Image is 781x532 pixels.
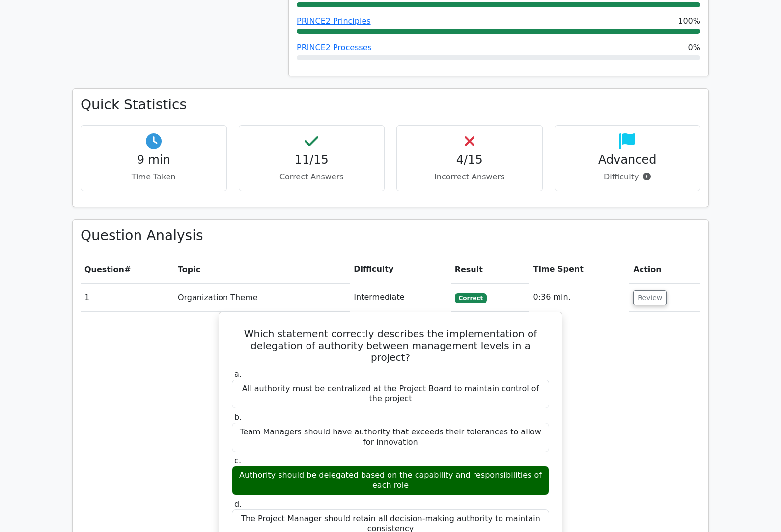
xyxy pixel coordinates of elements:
[405,153,534,167] h4: 4/15
[84,265,124,274] span: Question
[678,15,700,27] span: 100%
[174,283,350,311] td: Organization Theme
[405,171,534,183] p: Incorrect Answers
[89,153,219,167] h4: 9 min
[297,43,372,52] a: PRINCE2 Processes
[232,423,549,452] div: Team Managers should have authority that exceeds their tolerances to allow for innovation
[81,228,700,244] h3: Question Analysis
[633,290,667,305] button: Review
[563,153,693,167] h4: Advanced
[232,380,549,409] div: All authority must be centralized at the Project Board to maintain control of the project
[297,16,371,25] a: PRINCE2 Principles
[232,466,549,495] div: Authority should be delegated based on the capability and responsibilities of each role
[529,283,629,311] td: 0:36 min.
[451,255,530,283] th: Result
[234,456,241,465] span: c.
[529,255,629,283] th: Time Spent
[234,412,242,422] span: b.
[688,42,700,53] span: 0%
[81,255,174,283] th: #
[350,283,450,311] td: Intermediate
[81,97,700,113] h3: Quick Statistics
[455,293,487,303] span: Correct
[563,171,693,183] p: Difficulty
[247,153,377,167] h4: 11/15
[89,171,219,183] p: Time Taken
[231,328,550,363] h5: Which statement correctly describes the implementation of delegation of authority between managem...
[350,255,450,283] th: Difficulty
[247,171,377,183] p: Correct Answers
[629,255,700,283] th: Action
[81,283,174,311] td: 1
[234,499,242,508] span: d.
[174,255,350,283] th: Topic
[234,369,242,379] span: a.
